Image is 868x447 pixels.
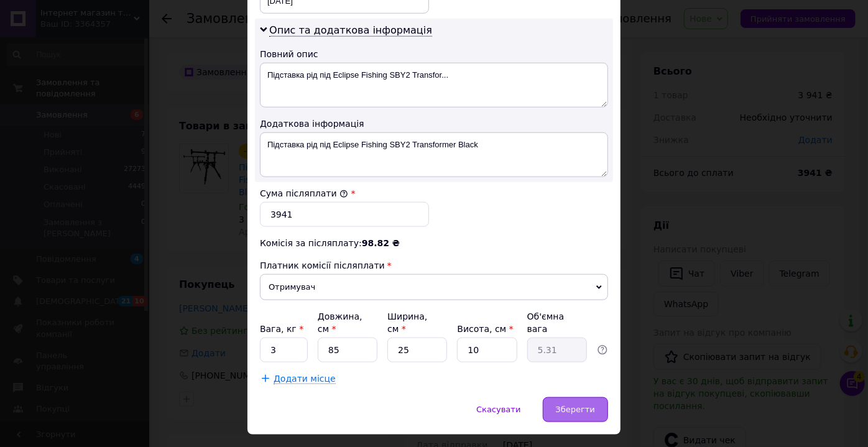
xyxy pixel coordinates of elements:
textarea: Підставка рід під Eclipse Fishing SBY2 Transformer Black [260,132,608,177]
label: Вага, кг [260,324,303,334]
span: Платник комісії післяплати [260,260,385,270]
span: Додати місце [274,374,336,384]
label: Ширина, см [387,311,427,334]
span: Скасувати [476,405,520,414]
span: Опис та додаткова інформація [269,24,432,37]
span: Зберегти [556,405,595,414]
label: Сума післяплати [260,188,348,198]
label: Висота, см [457,324,513,334]
span: Отримувач [260,274,608,300]
div: Повний опис [260,48,608,60]
span: 98.82 ₴ [362,238,400,248]
textarea: Підставка рід під Eclipse Fishing SBY2 Transfor... [260,63,608,108]
div: Додаткова інформація [260,118,608,130]
label: Довжина, см [318,311,362,334]
div: Об'ємна вага [527,310,587,335]
div: Комісія за післяплату: [260,237,608,249]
